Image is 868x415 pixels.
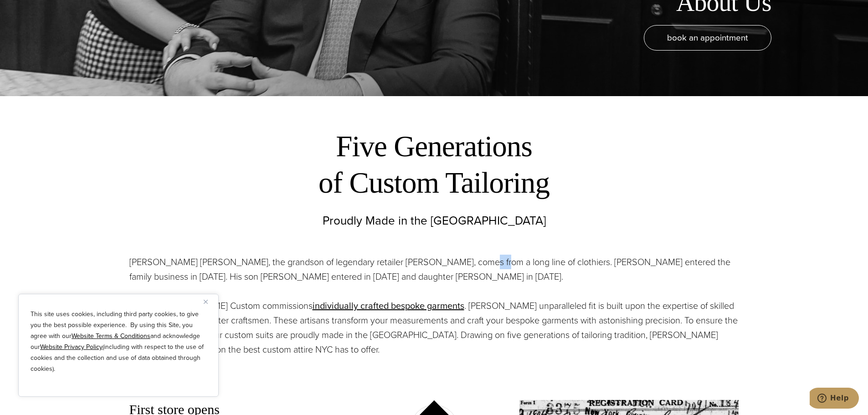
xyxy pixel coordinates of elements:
h2: Five Generations of Custom Tailoring [200,128,668,201]
p: Proudly Made in the [GEOGRAPHIC_DATA] [61,212,808,229]
a: book an appointment [644,25,771,51]
button: Close [204,296,215,307]
a: Website Privacy Policy [40,342,103,352]
p: This site uses cookies, including third party cookies, to give you the best possible experience. ... [31,309,206,374]
p: [DATE], [PERSON_NAME] Custom commissions . [PERSON_NAME] unparalleled fit is built upon the exper... [129,298,739,357]
a: individually crafted bespoke garments [313,299,464,313]
iframe: Opens a widget where you can chat to one of our agents [810,388,859,410]
a: Website Terms & Conditions [72,331,150,341]
span: book an appointment [667,31,748,44]
img: Close [204,300,208,304]
p: [PERSON_NAME] [PERSON_NAME], the grandson of legendary retailer [PERSON_NAME], comes from a long ... [129,255,739,284]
